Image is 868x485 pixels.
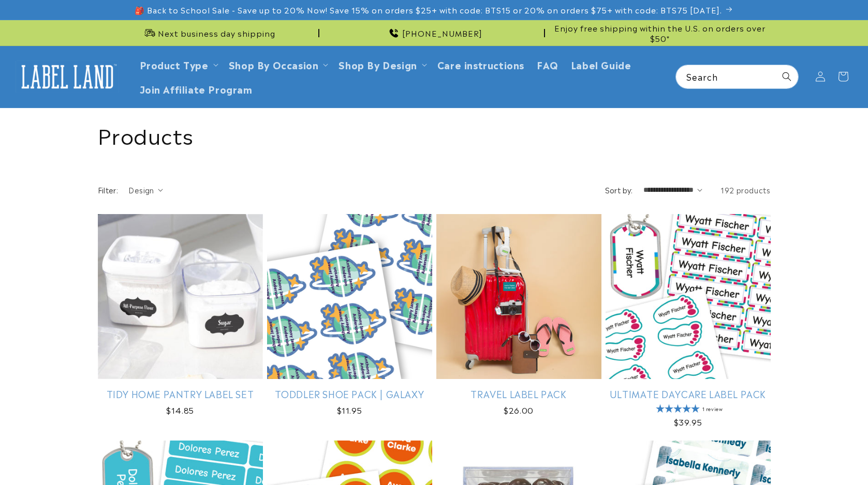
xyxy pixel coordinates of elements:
[431,52,531,77] a: Care instructions
[549,23,771,43] span: Enjoy free shipping within the U.S. on orders over $50*
[158,28,275,38] span: Next business day shipping
[128,185,163,195] summary: Design (0 selected)
[229,58,319,70] span: Shop By Occasion
[537,58,558,70] span: FAQ
[267,388,432,400] a: Toddler Shoe Pack | Galaxy
[437,58,524,70] span: Care instructions
[323,20,545,46] div: Announcement
[775,65,798,88] button: Search
[98,185,119,195] h2: Filter:
[128,185,154,195] span: Design
[339,57,417,71] a: Shop By Design
[549,20,771,46] div: Announcement
[571,58,631,70] span: Label Guide
[12,57,123,97] a: Label Land
[223,52,333,77] summary: Shop By Occasion
[605,185,633,195] label: Sort by:
[565,52,638,77] a: Label Guide
[134,52,223,77] summary: Product Type
[16,60,119,93] img: Label Land
[402,28,482,38] span: [PHONE_NUMBER]
[606,388,771,400] a: Ultimate Daycare Label Pack
[98,121,771,148] h1: Products
[332,52,431,77] summary: Shop By Design
[134,77,259,101] a: Join Affiliate Program
[140,57,209,71] a: Product Type
[531,52,565,77] a: FAQ
[98,388,263,400] a: Tidy Home Pantry Label Set
[98,20,319,46] div: Announcement
[720,185,770,195] span: 192 products
[135,5,722,15] span: 🎒 Back to School Sale - Save up to 20% Now! Save 15% on orders $25+ with code: BTS15 or 20% on or...
[436,388,601,400] a: Travel Label Pack
[140,83,253,95] span: Join Affiliate Program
